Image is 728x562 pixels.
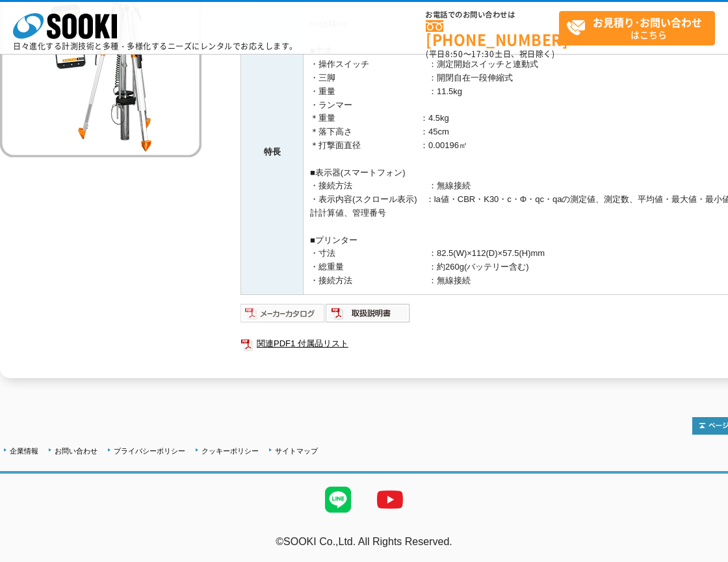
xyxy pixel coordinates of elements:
th: 特長 [241,10,304,294]
p: 日々進化する計測技術と多種・多様化するニーズにレンタルでお応えします。 [13,42,298,50]
span: お電話でのお問い合わせは [426,11,559,19]
strong: お見積り･お問い合わせ [593,14,702,30]
img: YouTube [364,474,416,526]
a: 企業情報 [10,447,38,455]
span: 17:30 [471,48,495,60]
a: テストMail [678,549,728,560]
span: 8:50 [445,48,463,60]
a: お問い合わせ [55,447,97,455]
a: 取扱説明書 [326,311,411,321]
span: (平日 ～ 土日、祝日除く) [426,48,554,60]
a: プライバシーポリシー [114,447,185,455]
a: [PHONE_NUMBER] [426,20,559,47]
a: サイトマップ [275,447,318,455]
a: メーカーカタログ [240,311,326,321]
img: メーカーカタログ [240,303,326,324]
a: お見積り･お問い合わせはこちら [559,11,715,45]
img: LINE [312,474,364,526]
span: はこちら [566,12,714,44]
a: クッキーポリシー [201,447,259,455]
img: 取扱説明書 [326,303,411,324]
